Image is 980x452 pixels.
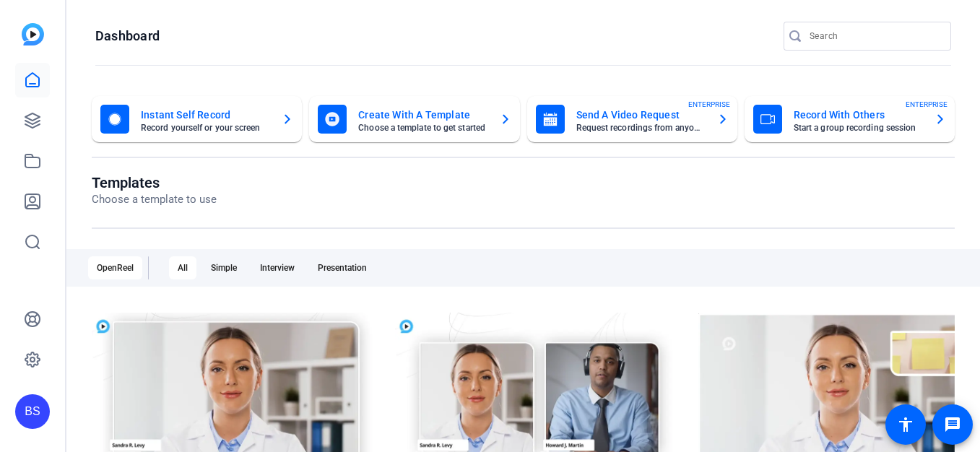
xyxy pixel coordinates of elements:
[92,96,302,142] button: Instant Self RecordRecord yourself or your screen
[251,256,303,279] div: Interview
[141,123,270,132] mat-card-subtitle: Record yourself or your screen
[906,99,948,110] span: ENTERPRISE
[169,256,196,279] div: All
[358,123,487,132] mat-card-subtitle: Choose a template to get started
[141,106,270,123] mat-card-title: Instant Self Record
[745,96,955,142] button: Record With OthersStart a group recording sessionENTERPRISE
[794,123,923,132] mat-card-subtitle: Start a group recording session
[794,106,923,123] mat-card-title: Record With Others
[576,123,706,132] mat-card-subtitle: Request recordings from anyone, anywhere
[202,256,246,279] div: Simple
[527,96,737,142] button: Send A Video RequestRequest recordings from anyone, anywhereENTERPRISE
[688,99,730,110] span: ENTERPRISE
[576,106,706,123] mat-card-title: Send A Video Request
[92,191,217,208] p: Choose a template to use
[810,27,940,45] input: Search
[358,106,487,123] mat-card-title: Create With A Template
[95,27,160,45] h1: Dashboard
[944,416,961,433] mat-icon: message
[309,256,376,279] div: Presentation
[309,96,519,142] button: Create With A TemplateChoose a template to get started
[92,174,217,191] h1: Templates
[15,394,50,429] div: BS
[897,416,914,433] mat-icon: accessibility
[22,23,44,45] img: blue-gradient.svg
[88,256,142,279] div: OpenReel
